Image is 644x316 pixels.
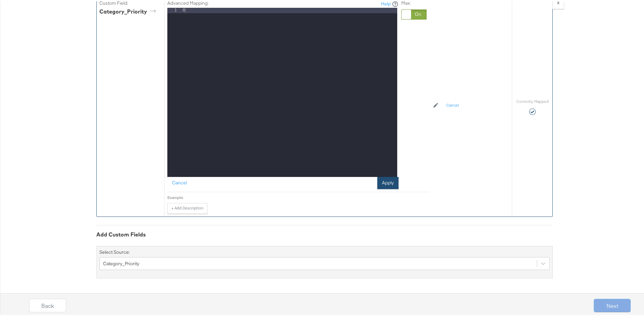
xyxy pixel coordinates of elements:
[167,6,181,12] div: 1
[29,297,66,311] button: Back
[103,259,139,266] div: Category_Priority
[99,6,158,14] div: Category_Priority
[99,248,130,254] label: Select Source:
[167,194,184,199] div: Example:
[442,99,463,110] button: Cancel
[96,229,553,237] div: Add Custom Fields
[167,202,208,212] button: + Add Description
[377,176,399,188] button: Apply
[516,97,549,103] label: Correctly Mapped
[167,176,192,188] button: Cancel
